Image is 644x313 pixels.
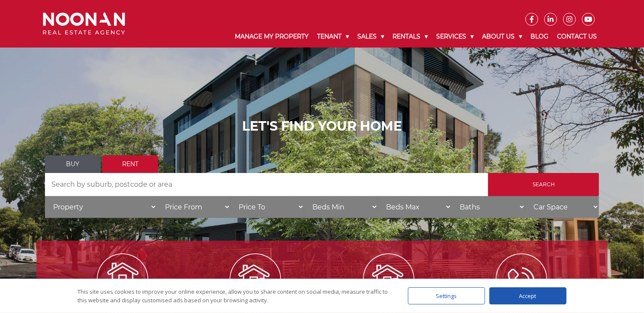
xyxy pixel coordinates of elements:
[496,253,547,305] img: ICONS
[45,155,101,173] a: Buy
[313,26,353,48] a: Tenant
[102,155,158,173] a: Rent
[526,26,553,48] a: Blog
[489,287,566,304] div: Accept
[353,26,388,48] a: Sales
[488,173,599,196] input: Search
[553,26,601,48] a: Contact Us
[432,26,478,48] a: Services
[478,26,526,48] a: About Us
[231,26,313,48] a: Manage My Property
[230,253,281,305] img: Lease my property
[45,119,599,134] h1: LET'S FIND YOUR HOME
[363,253,414,305] img: Sell my property
[388,26,432,48] a: Rentals
[408,287,485,304] div: Settings
[45,173,488,196] input: Search by suburb, postcode or area
[43,12,125,35] img: Noonan Real Estate Agency
[97,253,148,305] img: Manage my Property
[78,287,391,304] div: This site uses cookies to improve your online experience, allow you to share content on social me...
